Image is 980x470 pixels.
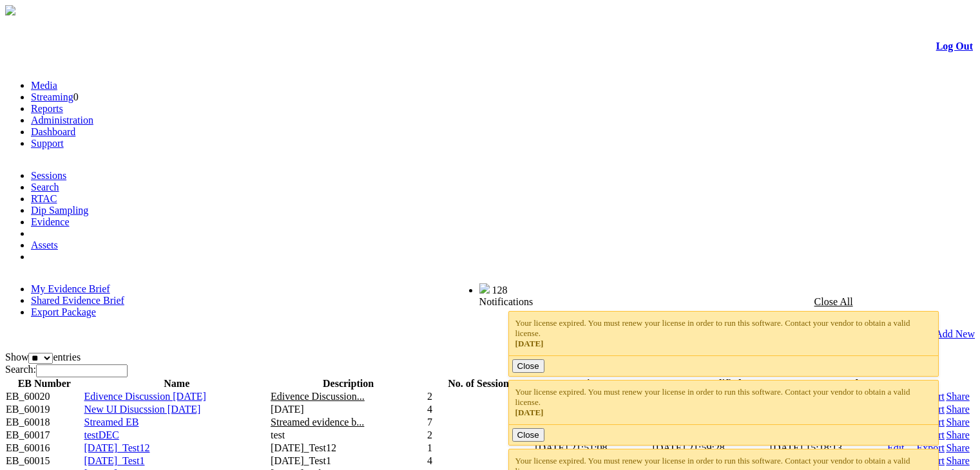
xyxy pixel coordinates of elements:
a: Assets [31,240,58,250]
div: Notifications [479,296,948,308]
img: arrow-3.png [5,5,15,15]
span: [DATE] [271,404,304,415]
a: testDEC [84,429,119,440]
a: Log Out [936,41,973,52]
a: Share [946,404,969,415]
span: [DATE] [515,339,544,348]
td: EB_60017 [5,429,84,442]
span: Welcome, System Administrator (Administrator) [290,284,454,294]
a: [DATE]_Test12 [84,442,150,453]
div: Your license expired. You must renew your license in order to run this software. Contact your ven... [515,318,932,349]
a: Dashboard [31,126,75,137]
a: Share [946,417,969,428]
a: RTAC [31,193,57,204]
a: Media [31,80,57,91]
a: Support [31,138,64,149]
a: Sessions [31,170,66,181]
button: Close [512,359,544,373]
a: Export Package [31,306,96,317]
a: Streamed EB [84,417,139,428]
a: Evidence [31,216,70,227]
span: [DATE] [515,408,544,417]
th: Description: activate to sort column ascending [270,377,427,390]
a: Administration [31,115,93,126]
span: [DATE]_Test12 [271,442,336,453]
span: Edivence Discussion... [271,391,365,402]
a: Share [946,455,969,466]
td: EB_60019 [5,403,84,416]
div: Your license expired. You must renew your license in order to run this software. Contact your ven... [515,387,932,418]
a: Reports [31,103,63,114]
span: 0 [73,91,79,102]
a: Edivence Discussion [DATE] [84,391,206,402]
td: EB_60016 [5,442,84,455]
td: EB_60020 [5,390,84,403]
a: Dip Sampling [31,205,88,216]
span: 128 [492,285,508,296]
button: Close [512,428,544,442]
label: Show entries [5,352,81,362]
span: test [271,429,285,440]
img: bell25.png [479,283,490,294]
span: Streamed evidence b... [271,417,364,428]
a: Search [31,182,59,193]
th: Name: activate to sort column ascending [84,377,271,390]
label: Search: [5,364,128,375]
td: EB_60015 [5,455,84,467]
a: Share [946,442,969,453]
a: [DATE]_Test1 [84,455,145,466]
a: Add New [935,328,975,340]
a: My Evidence Brief [31,283,110,294]
td: EB_60018 [5,416,84,429]
a: New UI Disucssion [DATE] [84,404,201,415]
th: EB Number: activate to sort column ascending [5,377,84,390]
a: Share [946,429,969,440]
span: [DATE]_Test1 [271,455,331,466]
a: Close All [814,296,853,307]
select: Showentries [28,353,53,364]
input: Search: [36,364,128,377]
a: Shared Evidence Brief [31,295,124,306]
a: Streaming [31,91,73,102]
a: Share [946,391,969,402]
